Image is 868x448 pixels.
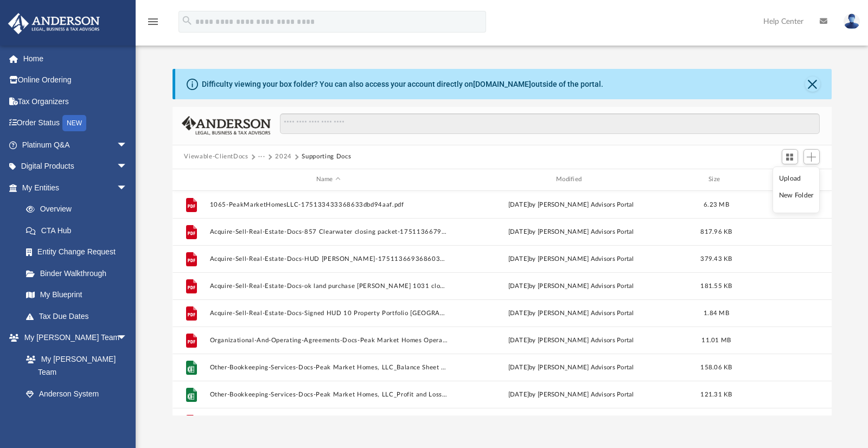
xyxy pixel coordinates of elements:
[117,134,138,156] span: arrow_drop_down
[209,309,447,316] button: Acquire-Sell-Real-Estate-Docs-Signed HUD 10 Property Portfolio [GEOGRAPHIC_DATA][PERSON_NAME]-175...
[779,173,814,184] li: Upload
[209,282,447,289] button: Acquire-Sell-Real-Estate-Docs-ok land purchase [PERSON_NAME] 1031 closing docs 12.23.2024-1751333...
[452,254,690,264] div: [DATE] by [PERSON_NAME] Advisors Portal
[700,283,732,289] span: 181.55 KB
[117,156,138,178] span: arrow_drop_down
[803,149,820,164] button: Add
[209,175,447,184] div: Name
[173,191,832,415] div: grid
[452,335,690,345] div: [DATE] by [PERSON_NAME] Advisors Portal
[704,201,729,207] span: 6.23 MB
[184,152,248,162] button: Viewable-ClientDocs
[8,327,138,349] a: My [PERSON_NAME] Teamarrow_drop_down
[452,281,690,291] div: [DATE] by [PERSON_NAME] Advisors Portal
[782,149,798,164] button: Switch to Grid View
[8,69,144,91] a: Online Ordering
[779,190,814,201] li: New Folder
[452,227,690,236] div: [DATE] by [PERSON_NAME] Advisors Portal
[844,14,860,29] img: User Pic
[701,337,731,343] span: 11.01 MB
[146,15,159,28] i: menu
[146,21,159,28] a: menu
[452,175,690,184] div: Modified
[209,201,447,208] button: 1065-PeakMarketHomesLLC-175133433368633dbd94aaf.pdf
[209,228,447,235] button: Acquire-Sell-Real-Estate-Docs-857 Clearwater closing packet-1751136679686039a7da755.pdf
[209,363,447,370] button: Other-Bookkeeping-Services-Docs-Peak Market Homes, LLC_Balance Sheet Detail (1)-175133401968633c8...
[258,152,265,162] button: ···
[694,175,738,184] div: Size
[452,362,690,372] div: [DATE] by [PERSON_NAME] Advisors Portal
[8,177,144,199] a: My Entitiesarrow_drop_down
[8,134,144,156] a: Platinum Q&Aarrow_drop_down
[8,156,144,177] a: Digital Productsarrow_drop_down
[15,284,138,306] a: My Blueprint
[15,199,144,220] a: Overview
[8,91,144,112] a: Tax Organizers
[177,175,204,184] div: id
[62,115,86,131] div: NEW
[452,389,690,399] div: [DATE] by [PERSON_NAME] Advisors Portal
[15,348,133,383] a: My [PERSON_NAME] Team
[700,228,732,234] span: 817.96 KB
[302,152,351,162] button: Supporting Docs
[275,152,292,162] button: 2024
[280,113,819,134] input: Search files and folders
[209,391,447,398] button: Other-Bookkeeping-Services-Docs-Peak Market Homes, LLC_Profit and Loss Detail (1)-175133401968633...
[700,391,732,397] span: 121.31 KB
[202,79,603,90] div: Difficulty viewing your box folder? You can also access your account directly on outside of the p...
[181,15,193,27] i: search
[15,220,144,241] a: CTA Hub
[452,200,690,209] div: [DATE] by [PERSON_NAME] Advisors Portal
[209,336,447,343] button: Organizational-And-Operating-Agreements-Docs-Peak Market Homes Operating Agreement-17513342716863...
[8,48,144,69] a: Home
[15,305,144,327] a: Tax Due Dates
[743,175,819,184] div: id
[5,13,103,34] img: Anderson Advisors Platinum Portal
[209,255,447,262] button: Acquire-Sell-Real-Estate-Docs-HUD [PERSON_NAME]-1751136693686039b50584c.pdf
[473,80,531,88] a: [DOMAIN_NAME]
[15,405,138,426] a: Client Referrals
[773,167,820,213] ul: Add
[700,364,732,370] span: 158.06 KB
[704,310,729,316] span: 1.84 MB
[700,255,732,261] span: 379.43 KB
[452,308,690,318] div: [DATE] by [PERSON_NAME] Advisors Portal
[15,241,144,263] a: Entity Change Request
[117,327,138,349] span: arrow_drop_down
[15,263,144,284] a: Binder Walkthrough
[8,112,144,135] a: Order StatusNEW
[117,177,138,199] span: arrow_drop_down
[805,76,820,92] button: Close
[15,383,138,405] a: Anderson System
